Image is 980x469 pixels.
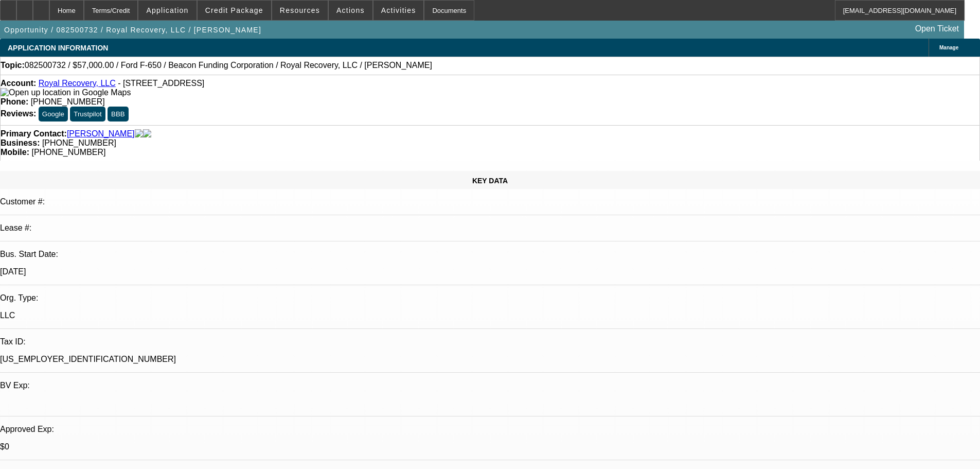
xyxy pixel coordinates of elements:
img: Open up location in Google Maps [1,88,131,97]
strong: Reviews: [1,109,36,118]
img: linkedin-icon.png [143,129,151,138]
a: Royal Recovery, LLC [39,79,116,88]
a: Open Ticket [911,20,963,38]
strong: Primary Contact: [1,129,67,138]
strong: Phone: [1,97,28,106]
button: BBB [108,107,129,121]
span: Opportunity / 082500732 / Royal Recovery, LLC / [PERSON_NAME] [4,26,261,34]
span: [PHONE_NUMBER] [42,138,116,147]
button: Activities [373,1,424,20]
span: Credit Package [205,6,263,14]
span: KEY DATA [472,177,508,185]
strong: Business: [1,138,40,147]
span: - [STREET_ADDRESS] [118,79,204,88]
button: Google [39,107,68,121]
span: 082500732 / $57,000.00 / Ford F-650 / Beacon Funding Corporation / Royal Recovery, LLC / [PERSON_... [25,61,432,70]
button: Actions [329,1,372,20]
strong: Topic: [1,61,25,70]
span: Activities [381,6,416,14]
a: View Google Maps [1,88,131,97]
span: APPLICATION INFORMATION [8,44,108,52]
span: [PHONE_NUMBER] [31,97,105,106]
span: [PHONE_NUMBER] [31,148,105,157]
img: facebook-icon.png [135,129,143,138]
button: Trustpilot [70,107,105,121]
strong: Account: [1,79,36,88]
span: Actions [336,6,365,14]
span: Manage [939,45,958,50]
button: Credit Package [198,1,271,20]
span: Resources [280,6,320,14]
strong: Mobile: [1,148,29,157]
button: Application [138,1,196,20]
button: Resources [272,1,328,20]
span: Application [146,6,188,14]
a: [PERSON_NAME] [67,129,135,138]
